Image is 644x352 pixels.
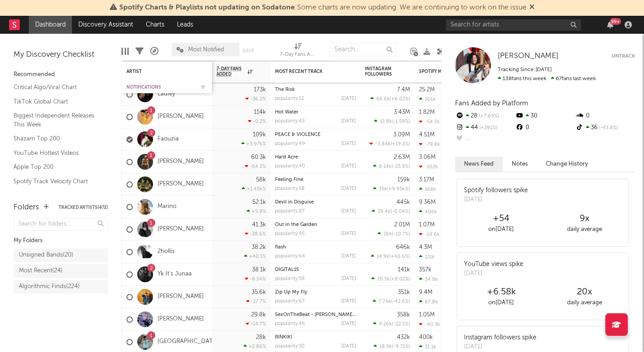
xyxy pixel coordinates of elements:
[252,244,266,250] div: 38.2k
[419,321,440,327] div: -40.3k
[275,290,356,295] div: Zip Up My Fly
[529,4,535,11] span: Dismiss
[275,344,305,349] div: popularity: 30
[126,69,194,74] div: Artist
[158,293,204,301] a: [PERSON_NAME]
[280,38,316,64] div: 7-Day Fans Added (7-Day Fans Added)
[275,110,356,115] div: Hot Water
[498,76,546,81] span: 138 fans this week
[158,113,204,121] a: [PERSON_NAME]
[275,155,356,160] div: Hard Acre
[216,66,245,77] span: 7-Day Fans Added
[419,244,432,250] div: 4.3M
[419,164,438,170] div: -102k
[275,155,298,160] a: Hard Acre
[378,299,391,304] span: 7.74k
[14,148,99,158] a: YouTube Hottest Videos
[329,43,397,56] input: Search...
[158,248,175,256] a: 2hollis
[14,235,108,246] div: My Folders
[14,97,99,107] a: TikTok Global Chart
[419,177,434,183] div: 3.17M
[243,343,266,349] div: +2.86 %
[379,322,392,327] span: 9.26k
[275,177,303,182] a: Feeling Fine
[455,157,503,171] button: News Feed
[394,109,410,115] div: 3.43M
[275,335,292,340] a: RINKIKI
[275,276,305,281] div: popularity: 59
[275,231,305,236] div: popularity: 45
[464,269,523,278] div: [DATE]
[373,163,410,169] div: ( )
[275,254,305,259] div: popularity: 64
[198,83,207,92] button: Filter by Notifications
[365,66,396,77] div: Instagram Followers
[341,231,356,236] div: [DATE]
[393,344,409,349] span: -9.71 %
[370,96,410,102] div: ( )
[419,289,432,295] div: 9.4M
[252,222,266,228] div: 41.3k
[419,334,433,340] div: 400k
[373,321,410,327] div: ( )
[397,87,410,93] div: 7.4M
[393,132,410,138] div: 3.09M
[498,52,558,61] a: [PERSON_NAME]
[275,299,305,304] div: popularity: 67
[575,122,635,134] div: 36
[252,289,266,295] div: 35.6k
[419,109,435,115] div: 1.82M
[598,126,618,131] span: -43.8 %
[135,38,144,64] div: Filters
[369,141,410,147] div: ( )
[275,141,305,146] div: popularity: 49
[245,231,266,237] div: -28.6 %
[14,248,108,262] a: Unsigned Bands(20)
[72,16,140,34] a: Discovery Assistant
[14,218,108,231] input: Search for folders...
[188,47,224,53] span: Most Notified
[419,69,486,74] div: Spotify Monthly Listeners
[464,186,528,195] div: Spotify followers spike
[119,4,527,11] span: : Some charts are now updating. We are continuing to work on the issue
[275,87,295,92] a: The Risk
[14,264,108,278] a: Most Recent(24)
[464,333,536,343] div: Instagram followers spike
[275,119,305,124] div: popularity: 43
[391,254,409,259] span: +46.6 %
[158,158,204,166] a: [PERSON_NAME]
[393,119,409,124] span: -1.59 %
[171,16,199,34] a: Leads
[275,96,304,101] div: popularity: 52
[379,344,392,349] span: 18.9k
[392,299,409,304] span: -42.6 %
[459,213,543,224] div: +54
[275,110,298,115] a: Hot Water
[543,224,626,235] div: daily average
[246,321,266,327] div: -14.7 %
[515,110,575,122] div: 30
[378,209,391,214] span: 29.4k
[241,141,266,147] div: +3.97k %
[503,157,537,171] button: Notes
[397,177,410,183] div: 159k
[543,298,626,308] div: daily average
[14,202,39,213] div: Folders
[246,298,266,304] div: -17.7 %
[158,135,179,143] a: Faouzia
[607,21,613,28] button: 99+
[391,97,409,102] span: +6.02 %
[275,209,305,214] div: popularity: 87
[280,50,316,60] div: 7-Day Fans Added (7-Day Fans Added)
[14,176,99,186] a: Spotify Track Velocity Chart
[252,267,266,273] div: 38.1k
[256,177,266,183] div: 58k
[543,287,626,298] div: 20 x
[393,164,409,169] span: -23.9 %
[419,222,435,228] div: 1.07M
[341,186,356,191] div: [DATE]
[419,132,435,138] div: 4.51M
[122,38,129,64] div: Edit Columns
[398,289,410,295] div: 351k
